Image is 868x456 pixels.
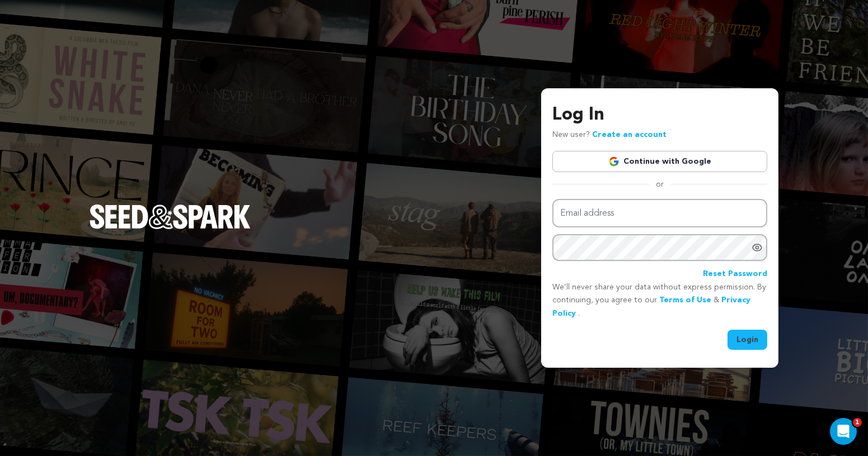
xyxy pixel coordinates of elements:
a: Continue with Google [552,151,767,172]
button: Login [728,330,767,350]
img: Google logo [608,156,620,167]
p: New user? [552,129,667,142]
p: We’ll never share your data without express permission. By continuing, you agree to our & . [552,281,767,321]
input: Email address [552,199,767,227]
span: 1 [853,418,862,427]
iframe: Intercom live chat [830,418,857,445]
a: Reset Password [703,268,767,281]
a: Create an account [592,131,667,139]
img: Seed&Spark Logo [90,205,251,229]
a: Seed&Spark Homepage [90,205,251,251]
h3: Log In [552,102,767,129]
span: or [649,179,670,190]
a: Terms of Use [659,296,711,304]
a: Show password as plain text. Warning: this will display your password on the screen. [752,242,763,253]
